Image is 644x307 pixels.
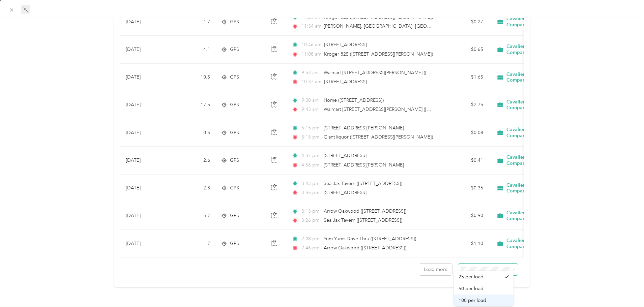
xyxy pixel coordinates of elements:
[301,180,321,187] span: 3:43 pm
[301,69,321,76] span: 9:53 am
[230,157,239,164] span: GPS
[441,119,489,147] td: $0.08
[324,245,406,251] span: Arrow Oakwood ([STREET_ADDRESS])
[324,134,433,140] span: Giant liquor ([STREET_ADDRESS][PERSON_NAME])
[120,202,171,230] td: [DATE]
[324,208,406,214] span: Arrow Oakwood ([STREET_ADDRESS])
[441,36,489,63] td: $0.65
[301,124,321,132] span: 5:15 pm
[230,73,239,81] span: GPS
[301,208,321,215] span: 3:13 pm
[301,189,321,196] span: 3:55 pm
[171,230,215,257] td: 7
[230,212,239,219] span: GPS
[120,91,171,119] td: [DATE]
[120,230,171,257] td: [DATE]
[301,217,321,224] span: 3:26 pm
[324,217,402,223] span: Sea Jax Tavern ([STREET_ADDRESS])
[120,36,171,63] td: [DATE]
[441,91,489,119] td: $2.75
[506,99,568,111] span: Cavalier Distributing Company
[441,202,489,230] td: $0.90
[506,127,568,139] span: Cavalier Distributing Company
[324,42,367,48] span: [STREET_ADDRESS]
[506,71,568,83] span: Cavalier Distributing Company
[230,18,239,26] span: GPS
[230,240,239,247] span: GPS
[301,161,321,169] span: 4:56 pm
[324,190,367,195] span: [STREET_ADDRESS]
[230,184,239,192] span: GPS
[171,147,215,174] td: 2.6
[301,41,321,49] span: 10:46 am
[230,129,239,136] span: GPS
[301,244,321,252] span: 2:46 pm
[120,147,171,174] td: [DATE]
[171,36,215,63] td: 4.1
[171,175,215,202] td: 2.3
[324,181,402,186] span: Sea Jax Tavern ([STREET_ADDRESS])
[324,97,384,103] span: Home ([STREET_ADDRESS])
[120,8,171,36] td: [DATE]
[441,230,489,257] td: $1.10
[324,79,367,85] span: [STREET_ADDRESS]
[120,119,171,147] td: [DATE]
[301,133,321,141] span: 5:15 pm
[324,70,507,75] span: Walmart [STREET_ADDRESS][PERSON_NAME] ([STREET_ADDRESS][PERSON_NAME])
[301,152,321,159] span: 4:37 pm
[606,269,644,307] iframe: Everlance-gr Chat Button Frame
[324,106,507,112] span: Walmart [STREET_ADDRESS][PERSON_NAME] ([STREET_ADDRESS][PERSON_NAME])
[171,119,215,147] td: 0.5
[324,162,404,168] span: [STREET_ADDRESS][PERSON_NAME]
[441,175,489,202] td: $0.36
[120,64,171,91] td: [DATE]
[506,16,568,28] span: Cavalier Distributing Company
[506,182,568,194] span: Cavalier Distributing Company
[324,51,433,57] span: Kroger 825 ([STREET_ADDRESS][PERSON_NAME])
[506,43,568,55] span: Cavalier Distributing Company
[301,78,321,86] span: 10:37 am
[171,8,215,36] td: 1.7
[324,236,416,242] span: Yum Yums Drive Thru ([STREET_ADDRESS])
[324,125,404,131] span: [STREET_ADDRESS][PERSON_NAME]
[419,264,452,275] button: Load more
[171,202,215,230] td: 5.7
[441,8,489,36] td: $0.27
[301,23,321,30] span: 11:34 am
[230,46,239,53] span: GPS
[301,106,321,113] span: 9:43 am
[459,298,486,303] span: 100 per load
[301,51,321,58] span: 11:08 am
[459,286,484,291] span: 50 per load
[506,238,568,249] span: Cavalier Distributing Company
[459,274,484,280] span: 25 per load
[230,101,239,109] span: GPS
[441,147,489,174] td: $0.41
[171,64,215,91] td: 10.5
[506,154,568,166] span: Cavalier Distributing Company
[324,153,367,158] span: [STREET_ADDRESS]
[506,210,568,222] span: Cavalier Distributing Company
[301,97,321,104] span: 9:00 am
[120,175,171,202] td: [DATE]
[441,64,489,91] td: $1.65
[171,91,215,119] td: 17.5
[301,235,321,243] span: 2:08 pm
[324,23,464,29] span: [PERSON_NAME], [GEOGRAPHIC_DATA], [GEOGRAPHIC_DATA]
